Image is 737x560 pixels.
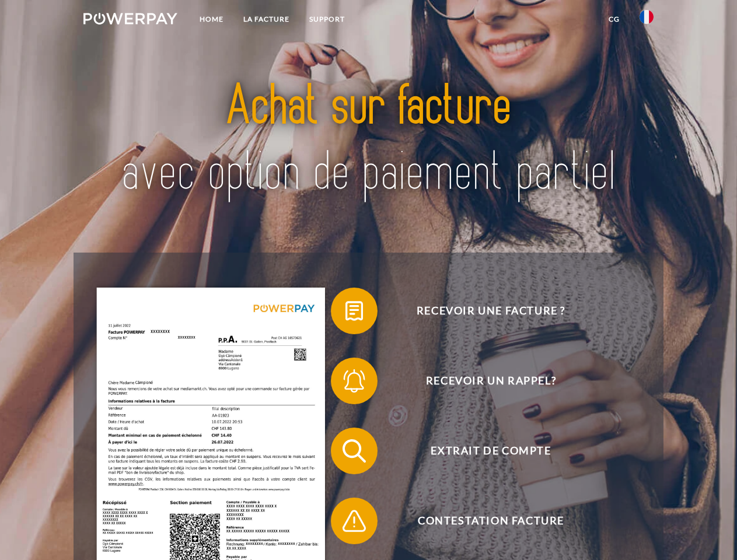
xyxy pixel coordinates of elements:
[299,9,355,30] a: Support
[331,358,634,404] button: Recevoir un rappel?
[340,506,369,535] img: qb_warning.svg
[599,9,630,30] a: CG
[331,498,634,544] button: Contestation Facture
[340,296,369,325] img: qb_bill.svg
[348,498,634,544] span: Contestation Facture
[348,358,634,404] span: Recevoir un rappel?
[331,288,634,334] button: Recevoir une facture ?
[83,13,177,24] img: logo-powerpay-white.svg
[331,428,634,474] button: Extrait de compte
[233,9,299,30] a: LA FACTURE
[348,428,634,474] span: Extrait de compte
[340,366,369,395] img: qb_bell.svg
[111,56,626,223] img: title-powerpay_fr.svg
[348,288,634,334] span: Recevoir une facture ?
[640,10,654,24] img: fr
[190,9,233,30] a: Home
[340,436,369,466] img: qb_search.svg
